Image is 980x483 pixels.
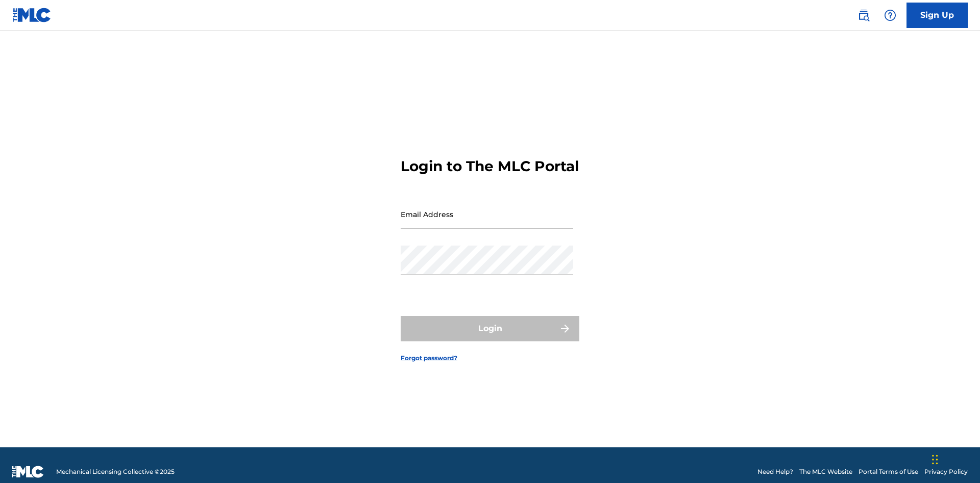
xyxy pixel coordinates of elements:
a: Forgot password? [401,354,457,363]
div: Help [880,5,900,25]
span: Mechanical Licensing Collective © 2025 [56,467,175,476]
div: Drag [932,444,938,475]
a: The MLC Website [799,467,852,476]
h3: Login to The MLC Portal [401,157,579,175]
img: logo [12,466,44,478]
img: help [884,9,896,21]
iframe: Chat Widget [929,434,980,483]
img: MLC Logo [12,8,52,22]
a: Public Search [853,5,874,25]
a: Privacy Policy [924,467,968,476]
a: Need Help? [757,467,793,476]
a: Sign Up [906,3,968,28]
img: search [857,9,870,21]
a: Portal Terms of Use [859,467,918,476]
